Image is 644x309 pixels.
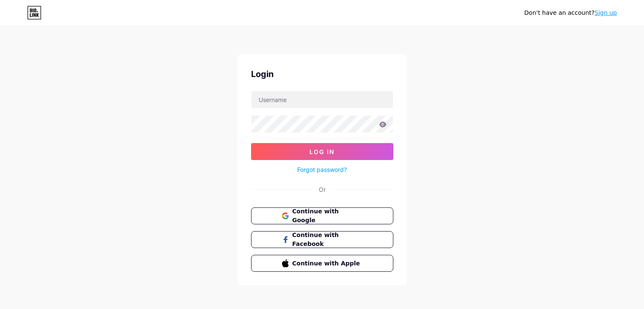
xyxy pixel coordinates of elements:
[292,231,362,248] span: Continue with Facebook
[251,143,393,160] button: Log In
[524,8,617,17] div: Don't have an account?
[292,259,362,268] span: Continue with Apple
[251,255,393,272] button: Continue with Apple
[310,148,334,155] span: Log In
[292,207,362,225] span: Continue with Google
[251,68,393,80] div: Login
[594,9,617,16] a: Sign up
[251,207,393,224] button: Continue with Google
[297,165,347,174] a: Forgot password?
[319,185,326,194] div: Or
[252,91,393,108] input: Username
[251,231,393,248] button: Continue with Facebook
